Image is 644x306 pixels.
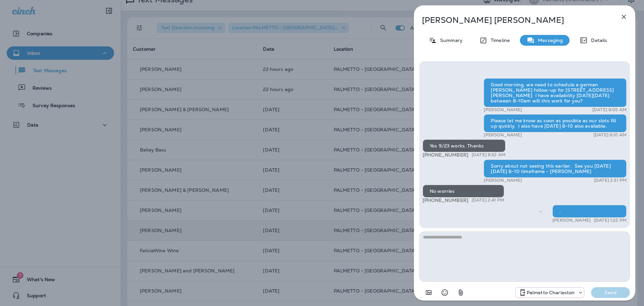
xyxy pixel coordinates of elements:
[527,290,575,295] p: Palmetto Charleston
[539,208,542,214] span: Sent
[423,152,468,158] span: [PHONE_NUMBER]
[423,185,504,198] div: No worries
[592,107,627,113] p: [DATE] 8:05 AM
[594,178,627,183] p: [DATE] 2:31 PM
[552,205,627,218] div: .
[484,107,522,113] p: [PERSON_NAME]
[484,160,627,178] div: Sorry about not seeing this earlier. See you [DATE][DATE] 8-10 timeframe - [PERSON_NAME]
[437,38,463,43] p: Summary
[484,178,522,183] p: [PERSON_NAME]
[588,38,607,43] p: Details
[552,218,591,223] p: [PERSON_NAME]
[487,38,510,43] p: Timeline
[535,38,563,43] p: Messaging
[484,114,627,132] div: Please let me know as soon as possible as our slots fill up quickly. I also have [DATE] 8-10 also...
[422,15,605,25] p: [PERSON_NAME] [PERSON_NAME]
[484,132,522,138] p: [PERSON_NAME]
[472,152,505,158] p: [DATE] 9:32 AM
[422,286,435,299] button: Add in a premade template
[423,139,505,152] div: Yes 9/23 works. Thanks
[594,218,627,223] p: [DATE] 1:22 PM
[423,197,468,203] span: [PHONE_NUMBER]
[593,132,627,138] p: [DATE] 8:10 AM
[438,286,451,299] button: Select an emoji
[516,289,584,297] div: +1 (843) 277-8322
[472,198,504,203] p: [DATE] 2:41 PM
[484,78,627,107] div: Good morning, we need to schedule a german [PERSON_NAME] follow-up for [STREET_ADDRESS][PERSON_NA...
